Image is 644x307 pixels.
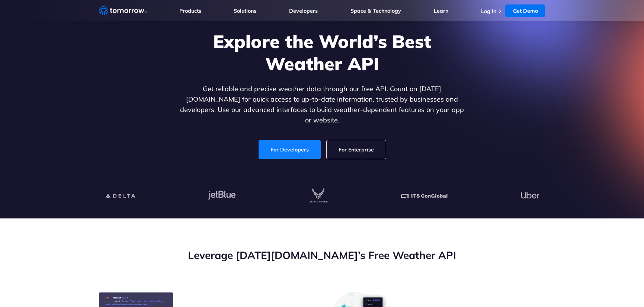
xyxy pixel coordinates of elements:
[289,7,318,14] a: Developers
[505,4,545,17] a: Get Demo
[179,30,466,75] h1: Explore the World’s Best Weather API
[179,84,466,125] p: Get reliable and precise weather data through our free API. Count on [DATE][DOMAIN_NAME] for quic...
[99,5,147,16] a: Home link
[350,7,401,14] a: Space & Technology
[259,140,321,159] a: For Developers
[99,248,545,262] h2: Leverage [DATE][DOMAIN_NAME]’s Free Weather API
[234,7,256,14] a: Solutions
[327,140,386,159] a: For Enterprise
[434,7,448,14] a: Learn
[179,7,201,14] a: Products
[481,8,496,15] a: Log In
